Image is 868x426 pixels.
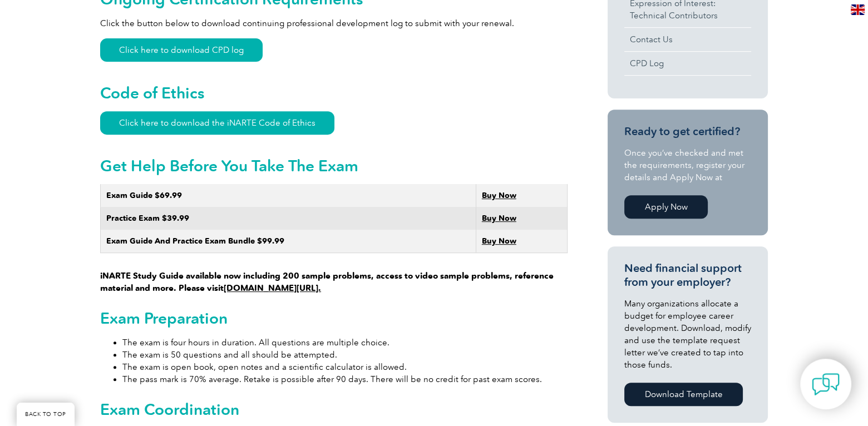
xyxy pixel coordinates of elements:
[122,336,568,349] li: The exam is four hours in duration. All questions are multiple choice.
[100,271,554,293] strong: iNARTE Study Guide available now including 200 sample problems, access to video sample problems, ...
[624,261,751,289] h3: Need financial support from your employer?
[100,400,568,418] h2: Exam Coordination
[106,191,182,200] strong: Exam Guide $69.99
[624,383,743,406] a: Download Template
[122,361,568,373] li: The exam is open book, open notes and a scientific calculator is allowed.
[482,191,516,200] a: Buy Now
[100,309,568,327] h2: Exam Preparation
[122,349,568,361] li: The exam is 50 questions and all should be attempted.
[624,195,708,219] a: Apply Now
[624,28,751,51] a: Contact Us
[624,298,751,371] p: Many organizations allocate a budget for employee career development. Download, modify and use th...
[482,214,516,223] a: Buy Now
[624,125,751,138] h3: Ready to get certified?
[812,370,840,398] img: contact-chat.png
[851,4,865,15] img: en
[106,214,189,223] strong: Practice Exam $39.99
[100,157,568,175] h2: Get Help Before You Take The Exam
[100,38,263,62] a: Click here to download CPD log
[17,403,75,426] a: BACK TO TOP
[122,373,568,385] li: The pass mark is 70% average. Retake is possible after 90 days. There will be no credit for past ...
[624,147,751,184] p: Once you’ve checked and met the requirements, register your details and Apply Now at
[100,17,568,29] p: Click the button below to download continuing professional development log to submit with your re...
[224,283,321,293] a: [DOMAIN_NAME][URL].
[100,111,334,135] a: Click here to download the iNARTE Code of Ethics
[100,84,568,102] h2: Code of Ethics
[482,236,516,246] a: Buy Now
[624,52,751,75] a: CPD Log
[106,236,284,246] strong: Exam Guide And Practice Exam Bundle $99.99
